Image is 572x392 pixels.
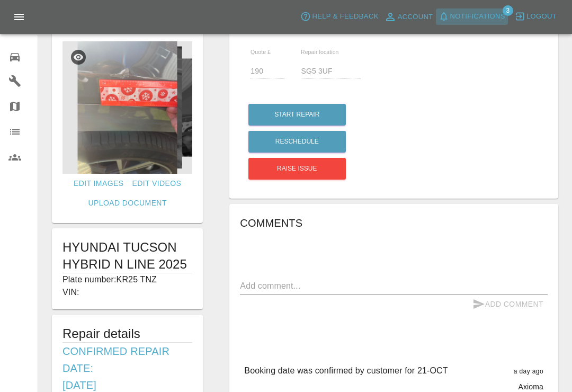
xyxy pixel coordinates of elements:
[512,8,559,25] button: Logout
[248,158,346,180] button: Raise issue
[503,5,513,16] span: 3
[248,104,346,126] button: Start Repair
[436,8,508,25] button: Notifications
[62,286,192,299] p: VIN:
[514,368,543,375] span: a day ago
[526,11,557,23] span: Logout
[298,8,381,25] button: Help & Feedback
[381,8,436,25] a: Account
[69,174,128,193] a: Edit Images
[301,49,339,55] span: Repair location
[312,11,378,23] span: Help & Feedback
[62,41,192,174] img: 8de5a923-0505-46d0-a9df-bed959564969
[6,4,32,30] button: Open drawer
[248,131,346,153] button: Reschedule
[450,11,505,23] span: Notifications
[62,239,192,273] h1: HYUNDAI TUCSON HYBRID N LINE 2025
[62,273,192,286] p: Plate number: KR25 TNZ
[398,11,433,23] span: Account
[244,364,448,377] p: Booking date was confirmed by customer for 21-OCT
[518,381,543,392] p: Axioma
[251,49,271,55] span: Quote £
[62,325,192,342] h5: Repair details
[128,174,185,193] a: Edit Videos
[240,215,548,231] h6: Comments
[84,193,171,213] a: Upload Document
